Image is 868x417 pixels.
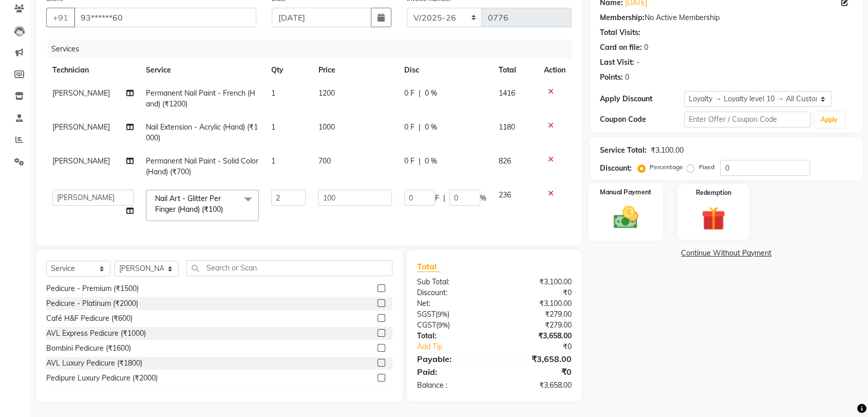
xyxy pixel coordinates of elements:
[146,122,258,142] span: Nail Extension - Acrylic (Hand) (₹1000)
[499,88,515,98] span: 1416
[146,88,255,108] span: Permanent Nail Paint - French (Hand) (₹1200)
[398,59,493,82] th: Disc
[495,298,580,309] div: ₹3,100.00
[409,366,495,378] div: Paid:
[409,331,495,341] div: Total:
[46,358,142,369] div: AVL Luxury Pedicure (₹1800)
[419,122,421,133] span: |
[46,373,158,384] div: Pedipure Luxury Pedicure (₹2000)
[46,8,75,27] button: +91
[409,380,495,391] div: Balance :
[318,156,330,166] span: 700
[508,341,579,352] div: ₹0
[46,328,146,339] div: AVL Express Pedicure (₹1000)
[600,145,647,156] div: Service Total:
[600,12,853,23] div: No Active Membership
[46,343,131,354] div: Bombini Pedicure (₹1600)
[52,156,110,166] span: [PERSON_NAME]
[695,188,731,197] label: Redemption
[644,42,648,53] div: 0
[538,59,572,82] th: Action
[409,309,495,320] div: ( )
[186,260,392,276] input: Search or Scan
[404,122,414,133] span: 0 F
[495,287,580,298] div: ₹0
[409,287,495,298] div: Discount:
[271,156,275,166] span: 1
[417,310,436,319] span: SGST
[271,122,275,132] span: 1
[318,122,334,132] span: 1000
[600,163,632,174] div: Discount:
[495,277,580,287] div: ₹3,100.00
[443,193,445,204] span: |
[495,331,580,341] div: ₹3,658.00
[265,59,312,82] th: Qty
[651,145,683,156] div: ₹3,100.00
[495,380,580,391] div: ₹3,658.00
[600,12,645,23] div: Membership:
[600,94,684,104] div: Apply Discount
[499,122,515,132] span: 1180
[417,320,436,330] span: CGST
[409,320,495,331] div: ( )
[409,298,495,309] div: Net:
[46,313,133,324] div: Café H&F Pedicure (₹600)
[480,193,486,204] span: %
[46,59,140,82] th: Technician
[438,321,448,329] span: 9%
[495,353,580,365] div: ₹3,658.00
[600,114,684,125] div: Coupon Code
[312,59,398,82] th: Price
[600,187,652,197] label: Manual Payment
[636,57,639,68] div: -
[495,320,580,331] div: ₹279.00
[592,248,861,259] a: Continue Without Payment
[625,72,629,83] div: 0
[419,88,421,99] span: |
[600,72,623,83] div: Points:
[495,366,580,378] div: ₹0
[409,277,495,287] div: Sub Total:
[404,88,414,99] span: 0 F
[223,205,228,214] a: x
[409,353,495,365] div: Payable:
[146,156,258,176] span: Permanent Nail Paint - Solid Color (Hand) (₹700)
[493,59,538,82] th: Total
[606,203,646,232] img: _cash.svg
[694,204,732,233] img: _gift.svg
[600,42,642,53] div: Card on file:
[438,310,447,318] span: 9%
[600,57,634,68] div: Last Visit:
[271,88,275,98] span: 1
[499,156,511,166] span: 826
[495,309,580,320] div: ₹279.00
[815,112,844,128] button: Apply
[409,341,508,352] a: Add Tip
[425,88,437,99] span: 0 %
[600,27,640,38] div: Total Visits:
[417,261,441,272] span: Total
[74,8,256,27] input: Search by Name/Mobile/Email/Code
[52,88,110,98] span: [PERSON_NAME]
[52,122,110,132] span: [PERSON_NAME]
[435,193,439,204] span: F
[650,162,683,172] label: Percentage
[155,194,223,214] span: Nail Art - Glitter Per Finger (Hand) (₹100)
[46,283,139,294] div: Pedicure - Premium (₹1500)
[499,190,511,200] span: 236
[318,88,334,98] span: 1200
[404,156,414,167] span: 0 F
[46,298,138,309] div: Pedicure - Platinum (₹2000)
[425,122,437,133] span: 0 %
[140,59,265,82] th: Service
[684,112,810,128] input: Enter Offer / Coupon Code
[699,162,714,172] label: Fixed
[419,156,421,167] span: |
[47,40,579,59] div: Services
[425,156,437,167] span: 0 %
